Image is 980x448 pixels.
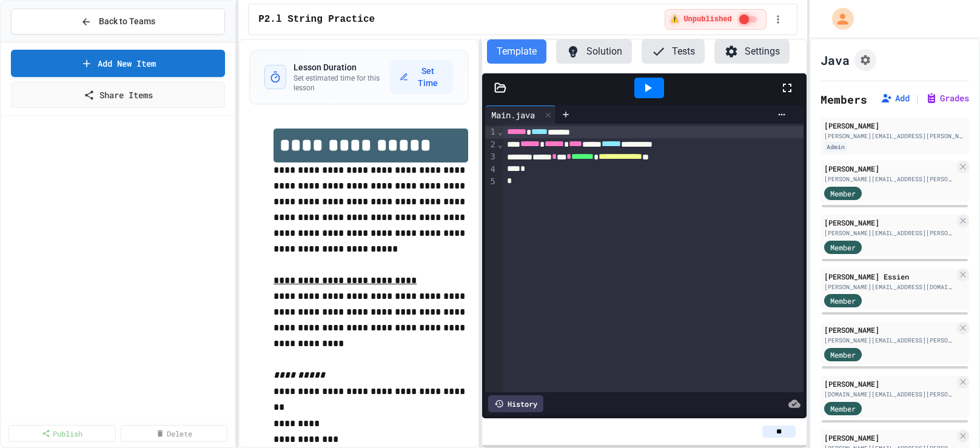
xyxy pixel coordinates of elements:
div: [PERSON_NAME] [824,432,955,443]
button: Solution [556,39,632,64]
span: ⚠️ Unpublished [670,15,732,24]
div: 4 [485,164,497,176]
div: [PERSON_NAME][EMAIL_ADDRESS][PERSON_NAME][DOMAIN_NAME][PERSON_NAME] [824,175,955,184]
button: Template [487,39,546,64]
div: 3 [485,151,497,164]
div: 2 [485,139,497,152]
span: | [915,91,921,105]
div: [PERSON_NAME] Essien [824,271,955,282]
h1: Java [821,52,850,69]
div: History [488,395,543,412]
div: [PERSON_NAME][EMAIL_ADDRESS][DOMAIN_NAME][PERSON_NAME] [824,283,955,292]
button: Settings [714,39,790,64]
button: Set Time [390,60,453,94]
div: [PERSON_NAME] [824,217,955,228]
iframe: chat widget [929,400,968,436]
button: Back to Teams [11,8,225,35]
span: Back to Teams [99,15,155,28]
span: Fold line [497,127,503,136]
span: Member [830,349,856,360]
button: Grades [925,92,969,104]
a: Publish [8,425,116,442]
button: Assignment Settings [854,49,876,71]
div: [PERSON_NAME][EMAIL_ADDRESS][PERSON_NAME][DOMAIN_NAME][PERSON_NAME] [824,229,955,238]
h2: Members [821,91,867,108]
div: Main.java [485,105,556,124]
div: [PERSON_NAME] [824,120,965,131]
span: P2.l String Practice [258,12,375,27]
span: Member [830,242,856,253]
button: Add [881,92,910,104]
div: ⚠️ Students cannot see this content! Click the toggle to publish it and make it visible to your c... [664,9,768,30]
p: Set estimated time for this lesson [294,73,390,93]
div: Admin [824,142,847,152]
span: Member [830,295,856,306]
button: Tests [642,39,705,64]
div: My Account [819,5,857,33]
iframe: chat widget [879,347,968,398]
div: [PERSON_NAME] [824,378,955,389]
div: [PERSON_NAME][EMAIL_ADDRESS][PERSON_NAME][PERSON_NAME][DOMAIN_NAME] [824,132,965,141]
div: [DOMAIN_NAME][EMAIL_ADDRESS][PERSON_NAME][DOMAIN_NAME][PERSON_NAME] [824,390,955,399]
span: Fold line [497,139,503,149]
div: 1 [485,126,497,139]
div: [PERSON_NAME] [824,163,955,174]
div: [PERSON_NAME] [824,324,955,335]
a: Add New Item [11,50,225,77]
div: [PERSON_NAME][EMAIL_ADDRESS][PERSON_NAME][DOMAIN_NAME][PERSON_NAME] [824,336,955,345]
a: Share Items [11,82,225,108]
span: Member [830,188,856,199]
div: 5 [485,176,497,188]
h3: Lesson Duration [294,61,390,73]
div: Main.java [485,109,541,121]
span: Member [830,403,856,414]
a: Delete [121,425,228,442]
